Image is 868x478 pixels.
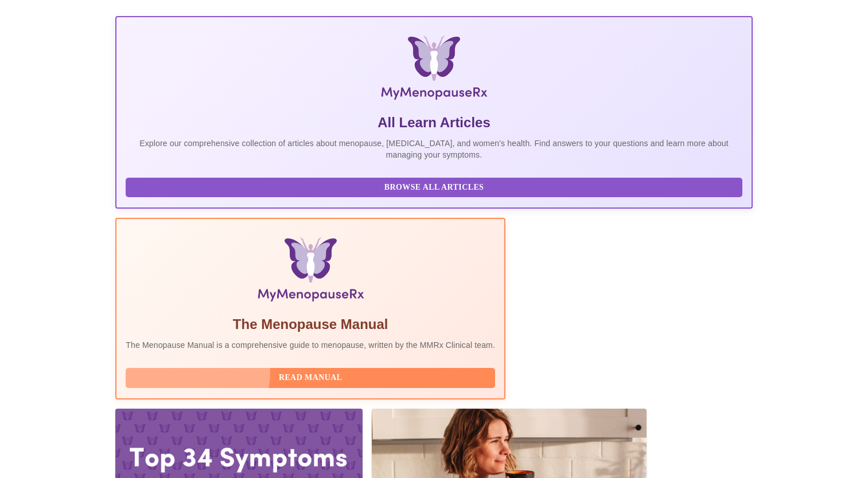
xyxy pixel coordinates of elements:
h5: The Menopause Manual [126,315,495,334]
button: Browse All Articles [126,178,742,198]
img: Menopause Manual [184,237,436,306]
img: MyMenopauseRx Logo [221,36,647,104]
p: Explore our comprehensive collection of articles about menopause, [MEDICAL_DATA], and women's hea... [126,138,742,160]
a: Read Manual [126,372,498,382]
span: Read Manual [137,371,484,385]
a: Browse All Articles [126,182,745,191]
p: The Menopause Manual is a comprehensive guide to menopause, written by the MMRx Clinical team. [126,339,495,351]
button: Read Manual [126,368,495,388]
span: Browse All Articles [137,181,730,195]
h5: All Learn Articles [126,113,742,132]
